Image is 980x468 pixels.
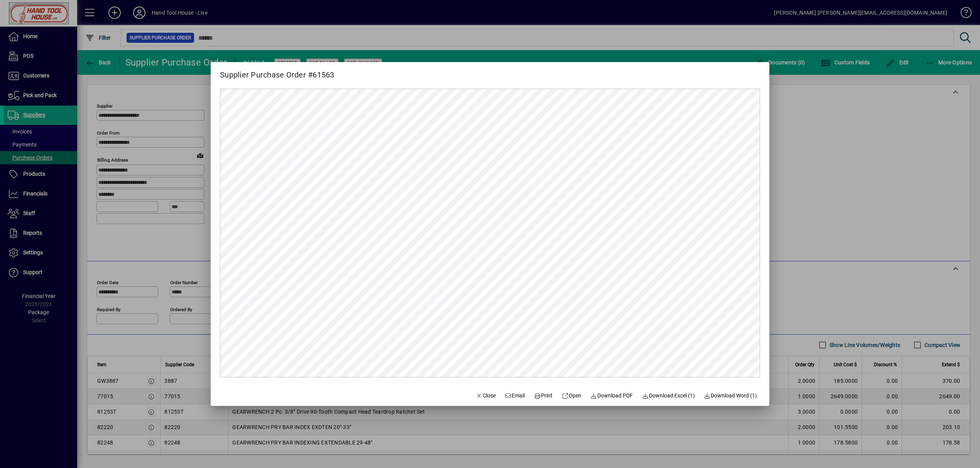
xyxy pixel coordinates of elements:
a: Download PDF [588,389,636,403]
button: Download Word (1) [701,389,760,403]
button: Close [473,389,499,403]
span: Open [562,392,581,400]
h2: Supplier Purchase Order #61563 [211,62,344,81]
button: Print [531,389,556,403]
span: Download Word (1) [704,392,757,400]
a: Open [559,389,585,403]
span: Download PDF [591,392,633,400]
span: Close [476,392,496,400]
span: Email [505,392,525,400]
span: Print [534,392,553,400]
button: Download Excel (1) [639,389,698,403]
span: Download Excel (1) [642,392,695,400]
button: Email [502,389,528,403]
